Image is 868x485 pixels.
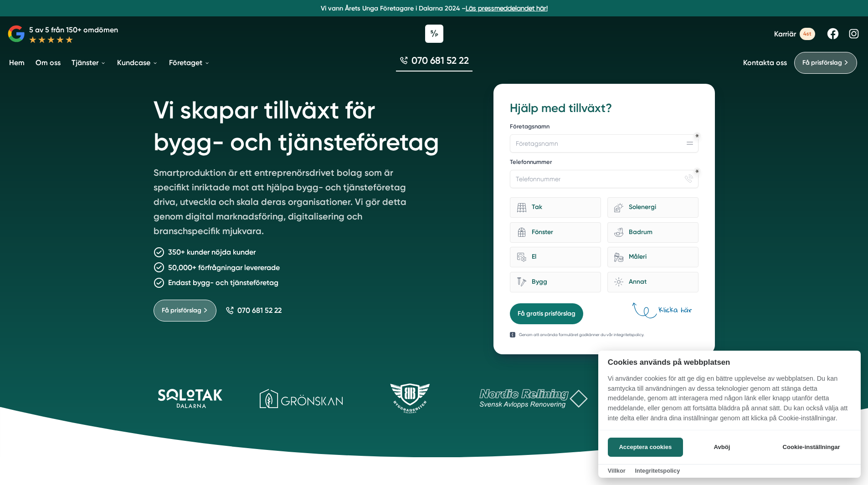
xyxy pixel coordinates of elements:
a: Villkor [608,467,626,474]
button: Acceptera cookies [608,438,683,457]
button: Cookie-inställningar [771,438,851,457]
p: Vi använder cookies för att ge dig en bättre upplevelse av webbplatsen. Du kan samtycka till anvä... [598,374,861,429]
button: Avböj [686,438,758,457]
a: Integritetspolicy [635,467,680,474]
h2: Cookies används på webbplatsen [598,358,861,367]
